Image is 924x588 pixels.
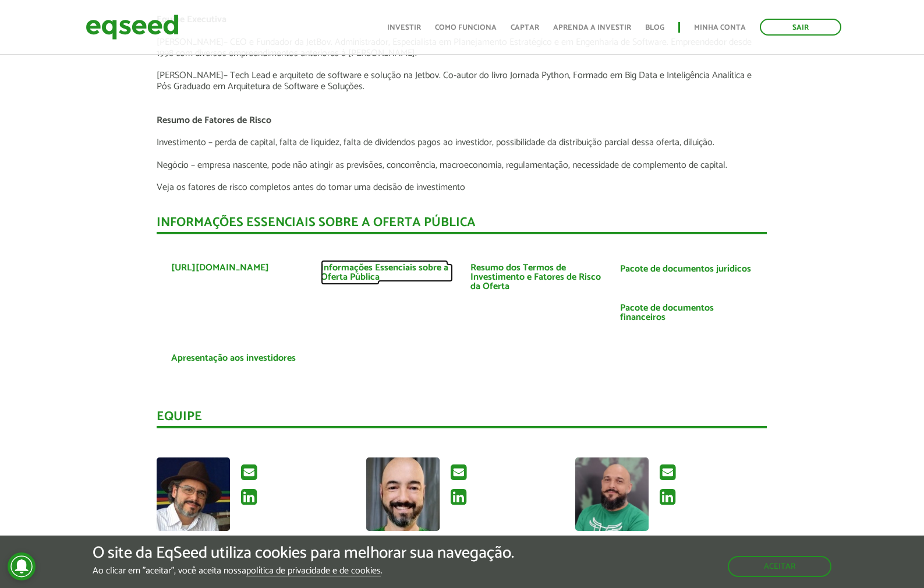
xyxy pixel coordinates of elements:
a: Ver perfil do usuário. [157,457,230,531]
a: Pacote de documentos jurídicos [620,265,751,274]
div: Equipe [157,410,767,428]
p: Veja os fatores de risco completos antes do tomar uma decisão de investimento [157,182,767,193]
a: Informações Essenciais sobre a Oferta Pública [321,263,453,282]
a: Investir [387,24,421,31]
div: INFORMAÇÕES ESSENCIAIS SOBRE A OFERTA PÚBLICA [157,216,767,234]
a: Ver perfil do usuário. [575,457,649,531]
p: Ao clicar em "aceitar", você aceita nossa . [93,565,514,576]
p: Investimento – perda de capital, falta de liquidez, falta de dividendos pagos ao investidor, poss... [157,137,767,148]
a: Pacote de documentos financeiros [620,304,752,322]
p: Negócio – empresa nascente, pode não atingir as previsões, concorrência, macroeconomia, regulamen... [157,160,767,171]
a: Como funciona [435,24,497,31]
a: Sair [760,19,841,36]
img: Foto de Josias de Souza [575,457,649,531]
a: [URL][DOMAIN_NAME] [171,263,269,273]
a: política de privacidade e de cookies [246,566,381,576]
a: Minha conta [694,24,746,31]
a: Aprenda a investir [553,24,631,31]
a: Apresentação aos investidores [171,354,296,363]
span: Resumo de Fatores de Risco [157,112,271,128]
img: Foto de Sérgio Hilton Berlotto Junior [366,457,440,531]
a: Ver perfil do usuário. [366,457,440,531]
img: Foto de Xisto Alves de Souza Junior [157,457,230,531]
a: Resumo dos Termos de Investimento e Fatores de Risco da Oferta [470,263,603,291]
a: Captar [511,24,539,31]
a: Blog [645,24,664,31]
p: – Tech Lead e arquiteto de software e solução na Jetbov. Co-autor do livro Jornada Python, Formad... [157,70,767,92]
span: [PERSON_NAME] [157,68,224,83]
button: Aceitar [728,556,831,577]
img: EqSeed [86,12,179,43]
h5: O site da EqSeed utiliza cookies para melhorar sua navegação. [93,544,514,562]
